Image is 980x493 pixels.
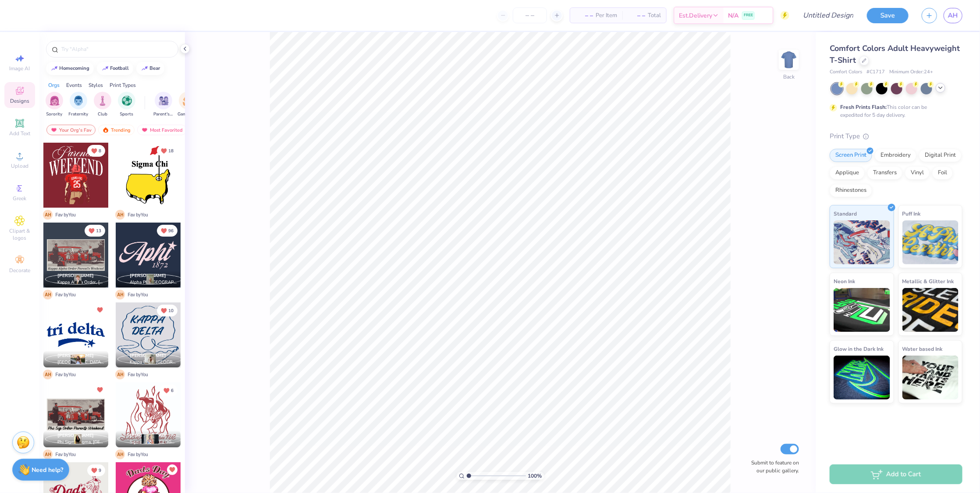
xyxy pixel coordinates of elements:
[43,450,53,459] span: A H
[69,111,89,118] span: Fraternity
[628,11,645,20] span: – –
[11,162,28,169] span: Upload
[746,459,799,475] label: Submit to feature on our public gallery.
[87,145,105,157] button: Unlike
[98,125,135,135] div: Trending
[46,62,94,75] button: homecoming
[130,279,177,286] span: Alpha Phi, [GEOGRAPHIC_DATA][US_STATE], [PERSON_NAME]
[94,92,111,118] div: filter for Club
[932,166,953,180] div: Foil
[60,66,90,71] div: homecoming
[830,68,862,76] span: Comfort Colors
[167,464,178,475] button: Unlike
[575,11,593,20] span: – –
[115,450,125,459] span: A H
[128,212,148,218] span: Fav by You
[57,279,105,286] span: Kappa Alpha Order, [US_STATE][GEOGRAPHIC_DATA]
[43,290,53,299] span: A H
[905,166,930,180] div: Vinyl
[57,432,94,439] span: [PERSON_NAME]
[102,66,109,71] img: trend_line.gif
[95,305,105,315] button: Unlike
[902,288,959,332] img: Metallic & Glitter Ink
[944,8,962,23] a: AH
[57,273,94,279] span: [PERSON_NAME]
[118,92,135,118] button: filter button
[902,356,959,399] img: Water based Ink
[13,195,27,202] span: Greek
[46,92,63,118] button: filter button
[110,81,136,89] div: Print Types
[57,439,105,446] span: Phi Sigma Sigma, [GEOGRAPHIC_DATA]
[10,65,30,72] span: Image AI
[130,439,177,446] span: Sigma Kappa, [GEOGRAPHIC_DATA][US_STATE], [GEOGRAPHIC_DATA]
[130,353,166,359] span: [PERSON_NAME]
[130,359,177,366] span: Kappa Delta, [GEOGRAPHIC_DATA]
[85,225,105,237] button: Unlike
[513,7,547,23] input: – –
[160,385,178,396] button: Unlike
[95,385,105,395] button: Unlike
[9,267,30,274] span: Decorate
[50,96,60,106] img: Sorority Image
[157,145,178,157] button: Unlike
[141,127,148,133] img: most_fav.gif
[834,277,855,286] span: Neon Ink
[902,209,921,218] span: Puff Ink
[168,149,174,153] span: 18
[159,96,169,106] img: Parent's Weekend Image
[153,92,174,118] div: filter for Parent's Weekend
[528,472,542,480] span: 100 %
[780,51,798,68] img: Back
[153,111,174,118] span: Parent's Weekend
[122,96,132,106] img: Sports Image
[99,468,101,473] span: 9
[51,66,58,71] img: trend_line.gif
[120,111,134,118] span: Sports
[130,432,166,439] span: [PERSON_NAME]
[919,149,962,162] div: Digital Print
[115,290,125,299] span: A H
[57,359,105,366] span: [GEOGRAPHIC_DATA], [GEOGRAPHIC_DATA]
[96,229,101,233] span: 13
[46,125,96,135] div: Your Org's Fav
[89,81,103,89] div: Styles
[98,96,107,106] img: Club Image
[55,212,75,218] span: Fav by You
[102,127,109,133] img: trending.gif
[596,11,617,20] span: Per Item
[834,288,890,332] img: Neon Ink
[178,92,198,118] div: filter for Game Day
[830,184,872,197] div: Rhinestones
[178,111,198,118] span: Game Day
[136,62,164,75] button: bear
[128,371,148,378] span: Fav by You
[46,111,63,118] span: Sorority
[69,92,89,118] div: filter for Fraternity
[55,451,75,458] span: Fav by You
[902,344,943,353] span: Water based Ink
[46,92,63,118] div: filter for Sorority
[74,96,83,106] img: Fraternity Image
[128,291,148,298] span: Fav by You
[866,68,885,76] span: # C1717
[168,229,174,233] span: 96
[830,43,960,65] span: Comfort Colors Adult Heavyweight T-Shirt
[141,66,148,71] img: trend_line.gif
[115,210,125,220] span: A H
[43,210,53,220] span: A H
[840,103,948,119] div: This color can be expedited for 5 day delivery.
[834,356,890,399] img: Glow in the Dark Ink
[99,149,101,153] span: 8
[648,11,661,20] span: Total
[168,309,174,313] span: 10
[902,277,954,286] span: Metallic & Glitter Ink
[830,131,962,141] div: Print Type
[834,220,890,264] img: Standard
[55,291,75,298] span: Fav by You
[867,166,902,180] div: Transfers
[137,125,187,135] div: Most Favorited
[157,225,178,237] button: Unlike
[157,305,178,317] button: Unlike
[9,130,30,137] span: Add Text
